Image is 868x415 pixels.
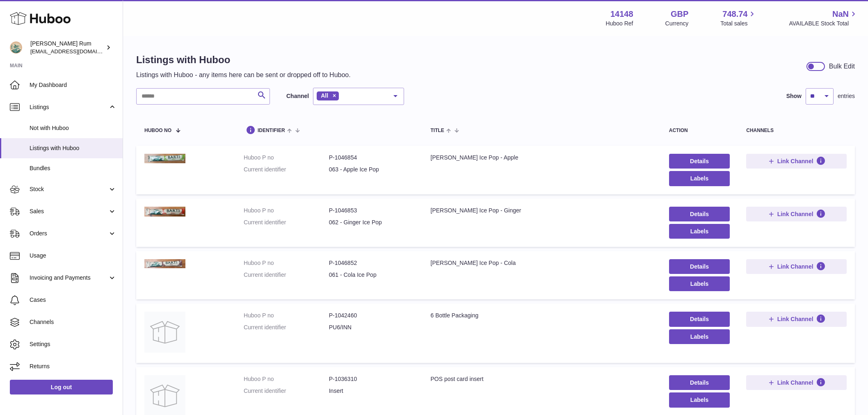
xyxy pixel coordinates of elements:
dt: Huboo P no [244,312,329,319]
dt: Current identifier [244,166,329,173]
span: Orders [30,230,108,237]
dd: Insert [329,387,414,395]
span: Sales [30,207,108,215]
dd: P-1042460 [329,312,414,319]
img: Barti Ice Pop - Apple [144,154,185,163]
div: Huboo Ref [606,20,633,27]
span: Bundles [30,164,116,172]
button: Link Channel [746,207,847,221]
button: Labels [669,392,730,407]
a: NaN AVAILABLE Stock Total [789,9,858,27]
span: Usage [30,252,116,260]
dt: Huboo P no [244,207,329,214]
span: Link Channel [777,315,813,323]
div: 6 Bottle Packaging [431,312,653,319]
button: Labels [669,276,730,291]
div: [PERSON_NAME] Ice Pop - Apple [431,154,653,162]
span: Huboo no [144,128,171,133]
img: Barti Ice Pop - Cola [144,259,185,268]
button: Labels [669,329,730,344]
span: Returns [30,363,116,370]
span: title [431,128,444,133]
label: Channel [286,92,309,100]
span: Total sales [720,20,757,27]
a: Details [669,154,730,169]
p: Listings with Huboo - any items here can be sent or dropped off to Huboo. [136,71,351,80]
a: Details [669,259,730,274]
span: Stock [30,185,108,193]
div: [PERSON_NAME] Ice Pop - Cola [431,259,653,267]
dt: Huboo P no [244,154,329,162]
dd: P-1036310 [329,375,414,383]
span: identifier [258,128,285,133]
dd: PU6/INN [329,324,414,331]
span: Not with Huboo [30,124,116,132]
button: Link Channel [746,375,847,390]
strong: 14148 [610,9,633,20]
a: Details [669,312,730,326]
div: POS post card insert [431,375,653,383]
button: Labels [669,224,730,239]
span: Link Channel [777,263,813,270]
a: 748.74 Total sales [720,9,757,27]
span: 748.74 [722,9,747,20]
span: NaN [832,9,849,20]
img: internalAdmin-14148@internal.huboo.com [10,41,22,54]
dt: Current identifier [244,324,329,331]
span: My Dashboard [30,81,116,89]
button: Link Channel [746,154,847,169]
button: Labels [669,171,730,186]
dd: P-1046852 [329,259,414,267]
a: Log out [10,380,113,394]
img: 6 Bottle Packaging [144,312,185,353]
button: Link Channel [746,312,847,326]
h1: Listings with Huboo [136,53,351,66]
div: [PERSON_NAME] Ice Pop - Ginger [431,207,653,214]
dt: Huboo P no [244,259,329,267]
dt: Current identifier [244,219,329,226]
dd: 061 - Cola Ice Pop [329,271,414,279]
span: Link Channel [777,210,813,218]
dt: Huboo P no [244,375,329,383]
dt: Current identifier [244,387,329,395]
span: Listings with Huboo [30,144,116,152]
span: Invoicing and Payments [30,274,108,282]
label: Show [786,92,802,100]
span: Link Channel [777,157,813,165]
span: entries [838,92,855,100]
span: Link Channel [777,379,813,386]
div: Bulk Edit [829,62,855,71]
span: All [321,92,328,99]
div: action [669,128,730,133]
span: Cases [30,296,116,304]
dd: 063 - Apple Ice Pop [329,166,414,173]
a: Details [669,375,730,390]
div: [PERSON_NAME] Rum [30,40,104,55]
span: Settings [30,340,116,348]
dd: P-1046853 [329,207,414,214]
dd: 062 - Ginger Ice Pop [329,219,414,226]
div: channels [746,128,847,133]
button: Link Channel [746,259,847,274]
img: Barti Ice Pop - Ginger [144,207,185,217]
span: AVAILABLE Stock Total [789,20,858,27]
dd: P-1046854 [329,154,414,162]
span: Channels [30,318,116,326]
span: Listings [30,103,108,111]
strong: GBP [671,9,688,20]
a: Details [669,207,730,221]
div: Currency [665,20,689,27]
dt: Current identifier [244,271,329,279]
span: [EMAIL_ADDRESS][DOMAIN_NAME] [30,48,121,55]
